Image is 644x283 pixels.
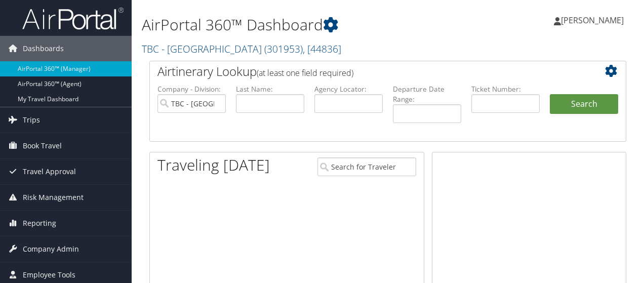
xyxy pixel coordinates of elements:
span: Trips [23,107,40,133]
a: TBC - [GEOGRAPHIC_DATA] [142,42,341,56]
span: Book Travel [23,133,62,158]
label: Agency Locator: [314,84,383,94]
a: [PERSON_NAME] [554,5,634,35]
span: Travel Approval [23,159,76,184]
span: ( 301953 ) [264,42,303,56]
input: Search for Traveler [317,157,417,176]
img: airportal-logo.png [22,7,124,30]
h2: Airtinerary Lookup [157,63,579,80]
span: (at least one field required) [257,67,353,78]
h1: AirPortal 360™ Dashboard [142,14,470,35]
span: Company Admin [23,236,79,262]
span: , [ 44836 ] [303,42,341,56]
span: Reporting [23,211,56,236]
label: Company - Division: [157,84,226,94]
label: Last Name: [236,84,304,94]
button: Search [550,94,618,114]
label: Departure Date Range: [393,84,461,105]
span: Risk Management [23,185,84,210]
span: Dashboards [23,36,64,61]
label: Ticket Number: [471,84,540,94]
span: [PERSON_NAME] [561,15,624,26]
h1: Traveling [DATE] [157,154,270,176]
